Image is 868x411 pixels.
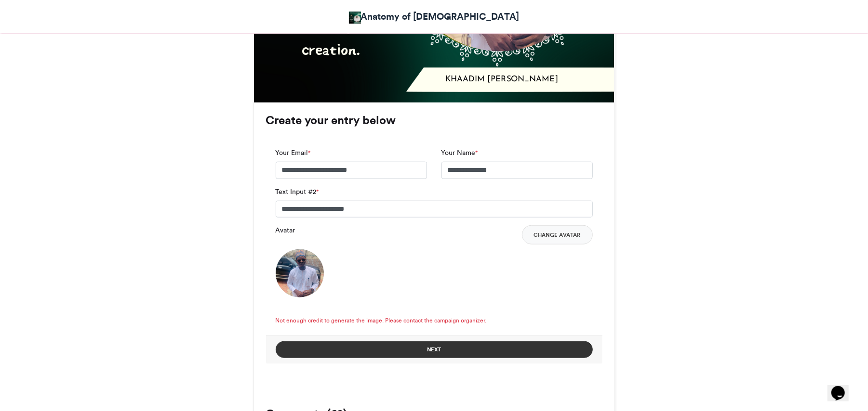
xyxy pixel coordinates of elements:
[349,12,361,24] img: Umar Hamza
[445,74,625,86] div: KHAADIM [PERSON_NAME]
[349,10,520,24] a: Anatomy of [DEMOGRAPHIC_DATA]
[276,249,324,297] img: 1757079329.544-b2dcae4267c1926e4edbba7f5065fdc4d8f11412.png
[276,341,593,358] button: Next
[266,115,602,126] h3: Create your entry below
[522,225,593,244] button: Change Avatar
[441,148,478,158] label: Your Name
[276,225,295,235] label: Avatar
[276,316,487,325] span: Not enough credit to generate the image. Please contact the campaign organizer.
[276,148,311,158] label: Your Email
[828,372,858,401] iframe: chat widget
[276,187,319,197] label: Text Input #2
